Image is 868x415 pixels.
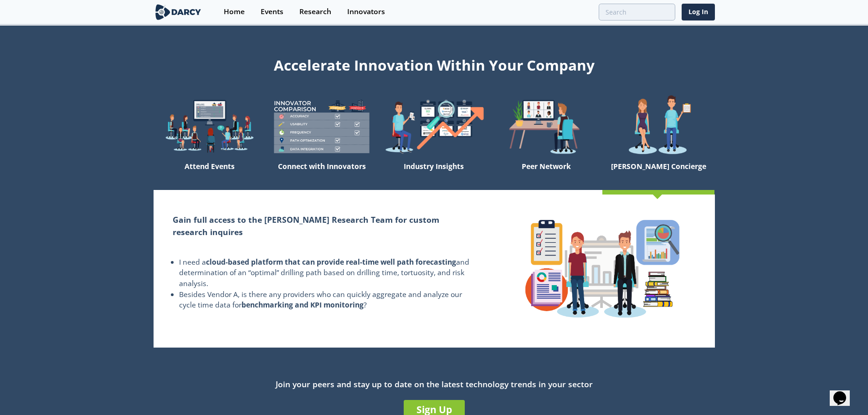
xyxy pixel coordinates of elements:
img: welcome-explore-560578ff38cea7c86bcfe544b5e45342.png [154,95,266,158]
li: Besides Vendor A, is there any providers who can quickly aggregate and analyze our cycle time dat... [179,289,471,311]
img: welcome-concierge-wide-20dccca83e9cbdbb601deee24fb8df72.png [602,95,714,158]
input: Advanced Search [599,4,675,20]
img: logo-wide.svg [154,4,203,20]
img: concierge-details-e70ed233a7353f2f363bd34cf2359179.png [518,213,687,324]
div: Accelerate Innovation Within Your Company [154,51,715,76]
div: [PERSON_NAME] Concierge [602,158,714,190]
img: welcome-attend-b816887fc24c32c29d1763c6e0ddb6e6.png [490,95,602,158]
li: I need a and determination of an “optimal” drilling path based on drilling time, tortuosity, and ... [179,257,471,289]
strong: cloud-based platform that can provide real-time well path forecasting [206,257,456,267]
strong: benchmarking and KPI monitoring [241,300,364,310]
h2: Gain full access to the [PERSON_NAME] Research Team for custom research inquires [173,214,471,238]
a: Log In [682,4,715,20]
div: Innovators [347,8,385,15]
div: Home [224,8,245,15]
div: Industry Insights [378,158,490,190]
img: welcome-find-a12191a34a96034fcac36f4ff4d37733.png [378,95,490,158]
iframe: chat widget [830,379,859,406]
div: Attend Events [154,158,266,190]
img: welcome-compare-1b687586299da8f117b7ac84fd957760.png [266,95,378,158]
div: Peer Network [490,158,602,190]
div: Connect with Innovators [266,158,378,190]
div: Events [261,8,283,15]
div: Research [299,8,331,15]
